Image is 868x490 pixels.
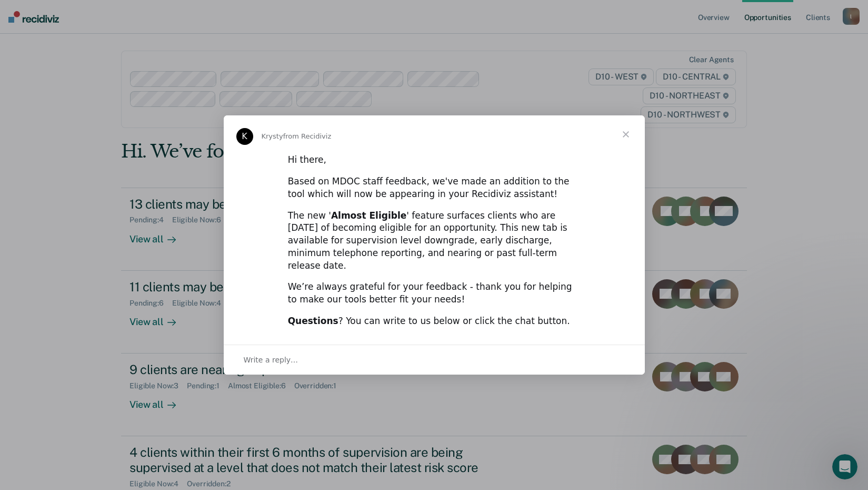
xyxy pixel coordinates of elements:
[331,210,406,221] b: Almost Eligible
[288,175,581,201] div: Based on MDOC staff feedback, we've made an addition to the tool which will now be appearing in y...
[244,353,298,367] span: Write a reply…
[288,210,581,272] div: The new ' ' feature surfaces clients who are [DATE] of becoming eligible for an opportunity. This...
[607,115,645,153] span: Close
[236,128,253,145] div: Profile image for Krysty
[224,345,645,375] div: Open conversation and reply
[283,132,332,140] span: from Recidiviz
[288,316,338,326] b: Questions
[288,154,581,166] div: Hi there,
[288,281,581,306] div: We’re always grateful for your feedback - thank you for helping to make our tools better fit your...
[262,132,283,140] span: Krysty
[288,315,581,328] div: ? You can write to us below or click the chat button.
